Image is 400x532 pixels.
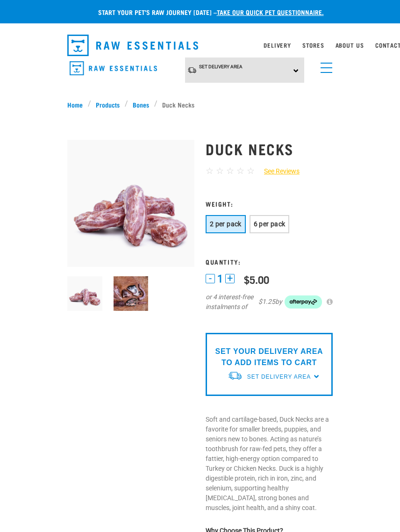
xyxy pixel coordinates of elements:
div: $5.00 [244,273,269,285]
img: Pile Of Duck Necks For Pets [67,276,102,311]
span: ☆ [206,165,214,176]
nav: breadcrumbs [67,100,333,109]
a: Home [67,100,88,109]
a: See Reviews [255,166,300,176]
button: 2 per pack [206,215,246,233]
a: take our quick pet questionnaire. [217,10,324,14]
p: Soft and cartilage-based, Duck Necks are a favorite for smaller breeds, puppies, and seniors new ... [206,415,333,513]
img: van-moving.png [228,371,243,381]
a: Products [91,100,125,109]
button: + [225,274,235,283]
h1: Duck Necks [206,140,333,157]
img: van-moving.png [187,66,197,74]
a: Delivery [264,43,291,47]
span: Set Delivery Area [199,64,243,69]
span: $1.25 [258,297,275,307]
span: ☆ [216,165,224,176]
img: Assortment of Raw Essentials Ingredients Including, Heart, Chicken Frame, Salmon Head, Duck Neck,... [114,276,149,311]
span: ☆ [236,165,244,176]
a: About Us [336,43,364,47]
h3: Weight: [206,200,333,207]
span: Set Delivery Area [247,374,311,380]
span: ☆ [226,165,234,176]
button: - [206,274,215,283]
h3: Quantity: [206,258,333,265]
span: 2 per pack [210,220,242,228]
img: Raw Essentials Logo [70,61,157,76]
a: Bones [128,100,154,109]
span: ☆ [247,165,255,176]
a: menu [316,57,333,74]
span: 1 [217,274,223,284]
nav: dropdown navigation [60,31,340,60]
p: SET YOUR DELIVERY AREA TO ADD ITEMS TO CART [213,346,326,368]
span: 6 per pack [254,220,286,228]
img: Pile Of Duck Necks For Pets [67,140,194,267]
div: or 4 interest-free instalments of by [206,292,333,312]
img: Afterpay [285,295,322,309]
button: 6 per pack [250,215,290,233]
a: Stores [302,43,324,47]
img: Raw Essentials Logo [67,35,198,56]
